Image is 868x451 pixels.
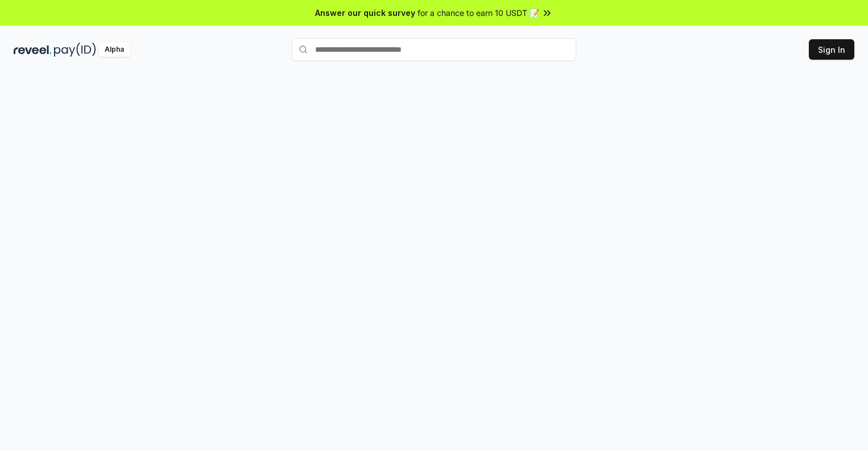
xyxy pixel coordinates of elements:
[14,43,52,57] img: reveel_dark
[98,43,130,57] div: Alpha
[54,43,96,57] img: pay_id
[418,7,539,19] span: for a chance to earn 10 USDT 📝
[809,39,854,60] button: Sign In
[315,7,415,19] span: Answer our quick survey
